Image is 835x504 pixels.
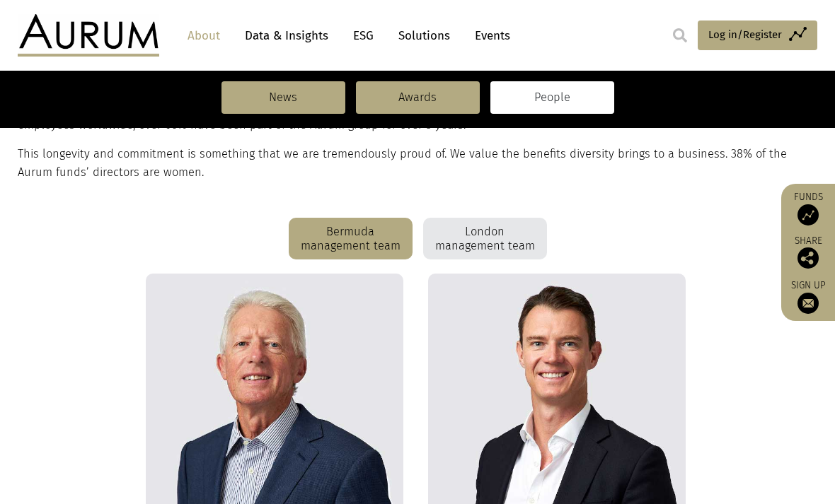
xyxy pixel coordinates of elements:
a: About [180,23,227,49]
div: Share [788,236,828,269]
a: People [490,81,614,114]
a: Awards [356,81,480,114]
a: Funds [788,191,828,225]
img: Aurum [18,14,159,57]
a: Solutions [391,23,457,49]
div: Bermuda management team [289,218,413,260]
a: Data & Insights [238,23,335,49]
img: Sign up to our newsletter [797,293,819,314]
a: News [221,81,345,114]
img: search.svg [673,28,687,42]
a: Events [468,23,510,49]
a: Log in/Register [698,20,817,50]
p: This longevity and commitment is something that we are tremendously proud of. We value the benefi... [18,145,814,182]
a: ESG [346,23,381,49]
a: Sign up [788,279,828,314]
img: Access Funds [797,204,819,225]
div: London management team [423,218,547,260]
img: Share this post [797,247,819,269]
span: Log in/Register [708,26,782,43]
